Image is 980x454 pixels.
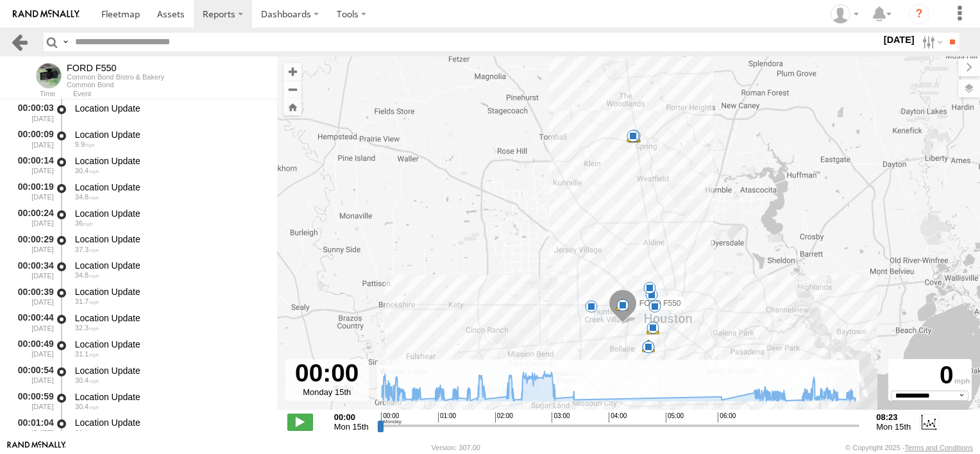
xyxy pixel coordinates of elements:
[75,155,265,167] div: Location Update
[75,286,265,298] div: Location Update
[666,412,684,423] span: 05:00
[60,33,71,51] label: Search Query
[75,376,99,384] span: 30.4
[917,33,945,51] label: Search Filter Options
[75,339,265,350] div: Location Update
[75,298,99,305] span: 31.7
[890,361,970,391] div: 0
[75,246,99,253] span: 37.3
[75,260,265,271] div: Location Update
[10,127,55,151] div: 00:00:09 [DATE]
[75,365,265,376] div: Location Update
[75,324,99,332] span: 32.3
[75,140,95,148] span: 9.9
[75,181,265,193] div: Location Update
[334,412,369,422] strong: 00:00
[10,416,55,439] div: 00:01:04 [DATE]
[75,312,265,324] div: Location Update
[10,232,55,256] div: 00:00:29 [DATE]
[75,350,99,358] span: 31.1
[432,444,480,451] div: Version: 307.00
[10,206,55,230] div: 00:00:24 [DATE]
[73,91,277,97] div: Event
[10,33,29,51] a: Back to previous Page
[75,417,265,428] div: Location Update
[287,414,313,430] label: Play/Stop
[10,337,55,360] div: 00:00:49 [DATE]
[283,63,301,80] button: Zoom in
[75,403,99,410] span: 30.4
[10,91,55,97] div: Time
[905,444,973,451] a: Terms and Conditions
[495,412,513,423] span: 02:00
[334,422,369,432] span: Mon 15th Sep 2025
[75,208,265,219] div: Location Update
[67,81,164,88] div: Common Bond
[7,441,66,454] a: Visit our Website
[552,412,570,423] span: 03:00
[909,4,929,24] i: ?
[826,4,863,24] div: Lupe Hernandez
[283,98,301,115] button: Zoom Home
[609,412,627,423] span: 04:00
[75,219,93,227] span: 36
[75,233,265,245] div: Location Update
[845,444,973,451] div: © Copyright 2025 -
[10,101,55,124] div: 00:00:03 [DATE]
[718,412,736,423] span: 06:00
[10,363,55,387] div: 00:00:54 [DATE]
[381,412,401,427] span: 00:00
[10,180,55,203] div: 00:00:19 [DATE]
[75,167,99,174] span: 30.4
[67,73,164,81] div: Common Bond Bistro & Bakery
[75,429,99,437] span: 31.1
[10,389,55,413] div: 00:00:59 [DATE]
[283,80,301,98] button: Zoom out
[10,310,55,334] div: 00:00:44 [DATE]
[639,299,681,308] span: FORD F550
[881,33,917,47] label: [DATE]
[10,258,55,282] div: 00:00:34 [DATE]
[13,10,80,19] img: rand-logo.svg
[876,422,911,432] span: Mon 15th Sep 2025
[75,271,99,279] span: 34.8
[75,193,99,201] span: 34.8
[10,153,55,177] div: 00:00:14 [DATE]
[75,391,265,403] div: Location Update
[10,284,55,308] div: 00:00:39 [DATE]
[75,129,265,140] div: Location Update
[75,103,265,114] div: Location Update
[67,63,164,73] div: FORD F550 - View Asset History
[438,412,456,423] span: 01:00
[876,412,911,422] strong: 08:23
